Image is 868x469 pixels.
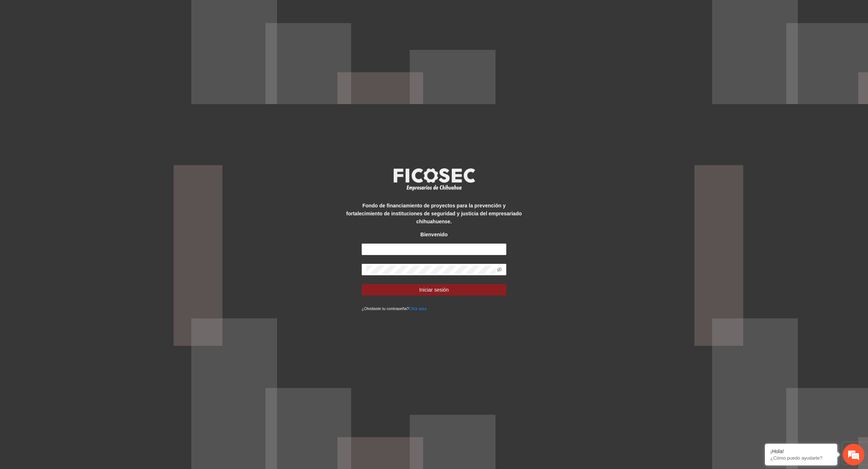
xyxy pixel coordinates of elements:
a: Click aqui [409,306,427,311]
span: eye-invisible [497,267,502,272]
button: Iniciar sesión [362,284,506,296]
div: ¡Hola! [770,448,832,454]
span: Iniciar sesión [419,286,449,294]
strong: Bienvenido [420,232,447,237]
p: ¿Cómo puedo ayudarte? [770,455,832,461]
img: logo [389,166,479,193]
small: ¿Olvidaste tu contraseña? [362,306,426,311]
strong: Fondo de financiamiento de proyectos para la prevención y fortalecimiento de instituciones de seg... [346,203,522,224]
